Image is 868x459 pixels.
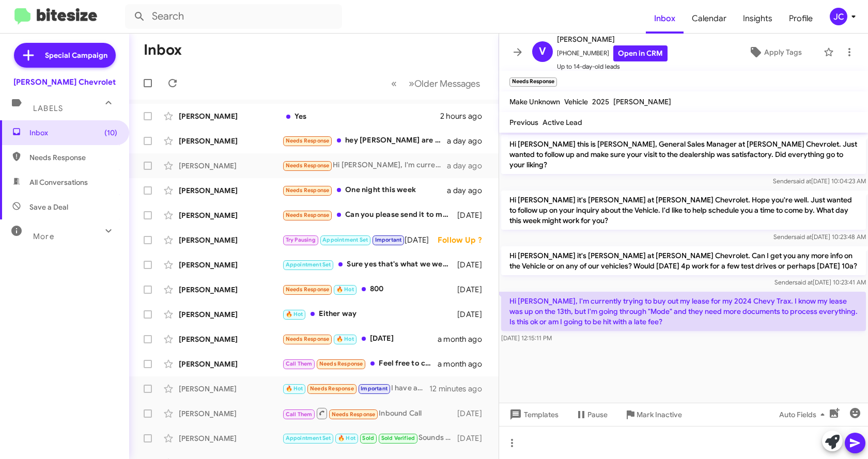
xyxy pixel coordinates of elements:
div: One night this week [282,184,447,196]
div: [PERSON_NAME] [179,260,282,270]
a: Open in CRM [613,45,668,61]
a: Special Campaign [14,43,116,68]
span: [PERSON_NAME] [557,33,668,45]
span: Inbox [29,128,117,138]
a: Inbox [646,4,684,34]
span: Labels [33,104,63,113]
span: Needs Response [319,360,363,367]
p: Hi [PERSON_NAME] it's [PERSON_NAME] at [PERSON_NAME] Chevrolet. Hope you're well. Just wanted to ... [501,191,866,230]
span: Needs Response [286,336,330,342]
span: Auto Fields [779,405,829,424]
span: Vehicle [564,97,588,106]
div: Feel free to call me if you'd like I don't have time to come into the dealership [282,358,438,370]
div: [PERSON_NAME] [179,111,282,121]
span: 🔥 Hot [286,311,303,318]
div: Hi [PERSON_NAME], I'm currently trying to buy out my lease for my 2024 Chevy Trax. I know my leas... [282,160,447,171]
span: Needs Response [29,152,117,163]
span: Needs Response [332,411,376,418]
div: [PERSON_NAME] [179,235,282,245]
p: Hi [PERSON_NAME] this is [PERSON_NAME], General Sales Manager at [PERSON_NAME] Chevrolet. Just wa... [501,135,866,174]
p: Hi [PERSON_NAME], I'm currently trying to buy out my lease for my 2024 Chevy Trax. I know my leas... [501,292,866,331]
div: Yes [282,111,440,121]
nav: Page navigation example [385,73,486,94]
span: Special Campaign [45,50,107,60]
span: Needs Response [310,385,354,392]
div: [DATE] [456,309,490,320]
div: [PERSON_NAME] [179,210,282,220]
div: a month ago [438,334,490,344]
a: Profile [781,4,821,34]
span: Needs Response [286,212,330,218]
span: Try Pausing [286,236,316,243]
span: Important [361,385,388,392]
button: Apply Tags [731,43,818,61]
span: « [391,77,397,90]
div: Sounds great, I'll mark you down for [DATE] around [DATE]. Have a great weekend! [282,432,456,444]
div: [DATE] [456,408,490,419]
p: Hi [PERSON_NAME] it's [PERSON_NAME] at [PERSON_NAME] Chevrolet. Can I get you any more info on th... [501,246,866,275]
span: Templates [507,405,559,424]
div: a day ago [447,185,490,196]
small: Needs Response [509,77,557,87]
div: [DATE] [456,433,490,444]
span: Sender [DATE] 10:04:23 AM [773,177,866,185]
span: Appointment Set [322,236,368,243]
button: Auto Fields [771,405,837,424]
span: 🔥 Hot [286,385,303,392]
span: [PERSON_NAME] [613,97,671,106]
span: Pause [587,405,608,424]
div: [PERSON_NAME] [179,161,282,171]
div: Either way [282,308,456,320]
button: Previous [385,73,403,94]
a: Calendar [684,4,735,34]
span: Needs Response [286,187,330,194]
div: [PERSON_NAME] [179,433,282,444]
h1: Inbox [144,42,182,58]
div: Inbound Call [282,407,456,420]
span: (10) [104,128,117,138]
div: hey [PERSON_NAME] are you available [DATE] for me to stop in to take a look at the transit van or... [282,135,447,147]
span: 🔥 Hot [336,286,354,293]
div: I have at least hunda 2025 a Costco executive [282,383,429,394]
span: Older Messages [414,78,480,89]
div: [DATE] [456,210,490,220]
span: Important [375,236,402,243]
span: Sender [DATE] 10:23:48 AM [773,233,866,241]
span: Sold Verified [381,435,415,441]
div: [DATE] [456,284,490,295]
button: JC [821,8,857,25]
div: Sure yes that's what we were trying to do. I don't think a 2026 would be in our budget maybe a 20... [282,259,456,271]
div: a month ago [438,359,490,369]
div: [DATE] [456,260,490,270]
div: [PERSON_NAME] [179,136,282,146]
span: Sold [362,435,374,441]
span: Make Unknown [509,97,560,106]
a: Insights [735,4,781,34]
div: JC [830,8,847,25]
span: Active Lead [542,118,582,127]
span: 2025 [592,97,609,106]
button: Pause [567,405,616,424]
div: [PERSON_NAME] [179,384,282,394]
span: Save a Deal [29,202,68,212]
span: Needs Response [286,137,330,144]
span: Previous [509,118,538,127]
span: [PHONE_NUMBER] [557,45,668,61]
span: said at [793,177,811,185]
div: 2 hours ago [440,111,490,121]
span: Needs Response [286,162,330,169]
div: [PERSON_NAME] [179,284,282,295]
div: a day ago [447,136,490,146]
span: » [409,77,414,90]
span: 🔥 Hot [338,435,355,441]
div: Can you please send it to me let me take a look thank you [282,209,456,221]
span: Sender [DATE] 10:23:41 AM [774,278,866,286]
div: Follow Up ? [438,235,490,245]
span: Call Them [286,360,313,367]
span: Appointment Set [286,261,331,268]
div: 800 [282,283,456,295]
div: [PERSON_NAME] [179,359,282,369]
span: Apply Tags [764,43,802,61]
